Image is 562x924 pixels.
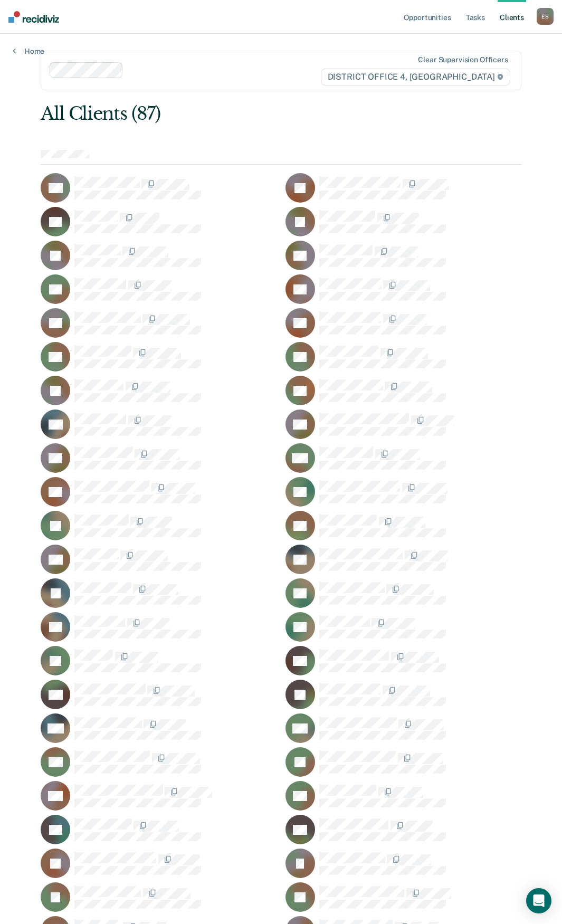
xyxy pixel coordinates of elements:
button: ES [537,8,554,25]
img: Recidiviz [8,11,59,23]
a: Home [13,46,44,56]
div: Clear supervision officers [418,55,508,64]
div: E S [537,8,554,25]
div: All Clients (87) [41,103,425,125]
div: Open Intercom Messenger [526,888,551,913]
span: DISTRICT OFFICE 4, [GEOGRAPHIC_DATA] [321,69,510,85]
